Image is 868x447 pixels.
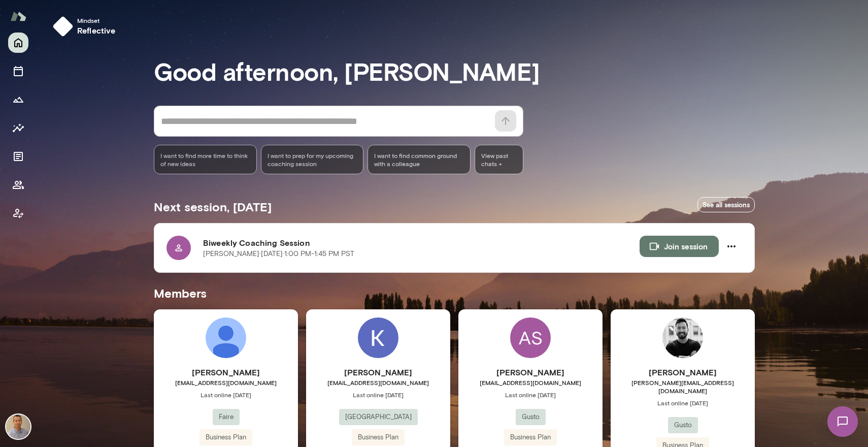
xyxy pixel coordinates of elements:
span: [EMAIL_ADDRESS][DOMAIN_NAME] [458,378,603,387]
span: Faire [213,412,240,422]
h6: [PERSON_NAME] [306,366,450,378]
span: Last online [DATE] [458,391,603,399]
a: See all sessions [697,197,755,213]
span: [EMAIL_ADDRESS][DOMAIN_NAME] [154,378,298,387]
h3: Good afternoon, [PERSON_NAME] [154,57,755,85]
h6: [PERSON_NAME] [458,366,603,378]
h6: reflective [77,24,116,37]
span: Gusto [516,412,546,422]
button: Home [8,33,28,53]
button: Growth Plan [8,89,28,110]
span: [GEOGRAPHIC_DATA] [339,412,418,422]
img: Chris Lysiuk [662,317,703,358]
div: I want to prep for my upcoming coaching session [261,145,364,174]
img: Kevin Rippon [358,317,398,358]
h5: Next session, [DATE] [154,199,272,215]
span: I want to find more time to think of new ideas [160,151,250,168]
h6: [PERSON_NAME] [154,366,298,378]
button: Documents [8,146,28,167]
span: I want to prep for my upcoming coaching session [268,151,357,168]
div: I want to find common ground with a colleague [368,145,471,174]
h5: Members [154,285,755,301]
span: Business Plan [504,432,557,442]
span: Business Plan [199,432,252,442]
img: Lauren Blake [206,317,246,358]
button: Members [8,175,28,195]
button: Sessions [8,61,28,81]
img: Mento [10,7,26,26]
span: Mindset [77,16,116,24]
span: [EMAIL_ADDRESS][DOMAIN_NAME] [306,378,450,387]
h6: [PERSON_NAME] [611,366,755,378]
span: Business Plan [352,432,405,442]
span: Last online [DATE] [306,391,450,399]
h6: Biweekly Coaching Session [203,237,640,249]
div: I want to find more time to think of new ideas [154,145,257,174]
button: Insights [8,118,28,138]
button: Mindsetreflective [49,12,124,41]
button: Client app [8,203,28,223]
span: Last online [DATE] [154,391,298,399]
span: [PERSON_NAME][EMAIL_ADDRESS][DOMAIN_NAME] [611,378,755,395]
span: Last online [DATE] [611,399,755,407]
span: Gusto [668,420,698,430]
img: mindset [53,16,73,37]
div: AS [510,317,551,358]
span: View past chats -> [475,145,523,174]
span: I want to find common ground with a colleague [374,151,464,168]
button: Join session [640,236,719,257]
p: [PERSON_NAME] · [DATE] · 1:00 PM-1:45 PM PST [203,249,354,259]
img: Kevin Au [6,414,30,439]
